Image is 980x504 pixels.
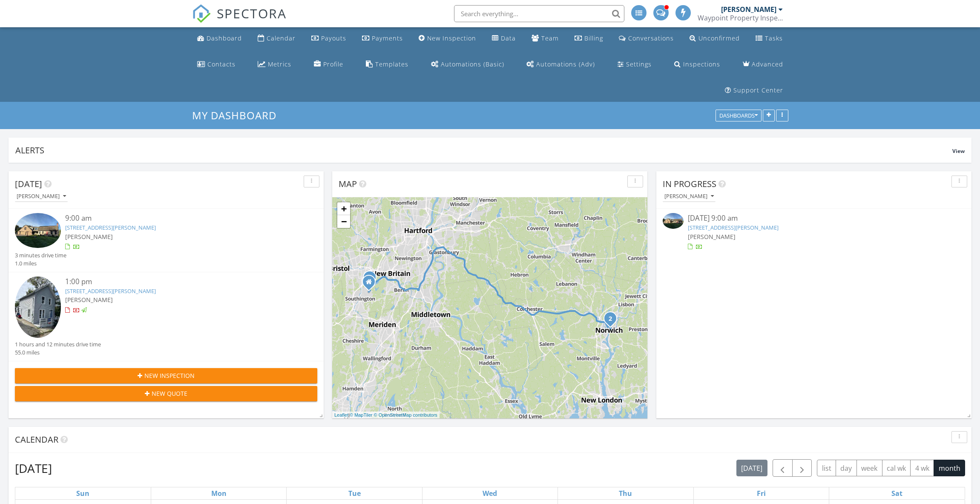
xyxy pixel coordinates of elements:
[65,233,113,241] span: [PERSON_NAME]
[663,213,965,251] a: [DATE] 9:00 am [STREET_ADDRESS][PERSON_NAME] [PERSON_NAME]
[337,215,350,228] a: Zoom out
[192,4,211,23] img: The Best Home Inspection Software - Spectora
[683,60,720,68] div: Inspections
[339,178,357,190] span: Map
[663,191,716,202] button: [PERSON_NAME]
[337,202,350,215] a: Zoom in
[952,147,965,155] span: View
[310,57,347,72] a: Company Profile
[359,31,406,46] a: Payments
[210,487,228,499] a: Monday
[267,34,296,42] div: Calendar
[217,4,287,22] span: SPECTORA
[663,213,684,229] img: 9553231%2Freports%2F214c6d01-708d-47b4-86de-6a65ccbb3188%2Fcover_photos%2FpxeFfrKj5sRo47hBPg7U%2F...
[501,34,516,42] div: Data
[454,5,624,22] input: Search everything...
[765,34,783,42] div: Tasks
[15,213,61,248] img: 9553231%2Freports%2F214c6d01-708d-47b4-86de-6a65ccbb3188%2Fcover_photos%2FpxeFfrKj5sRo47hBPg7U%2F...
[65,287,156,295] a: [STREET_ADDRESS][PERSON_NAME]
[75,487,91,499] a: Sunday
[836,460,857,476] button: day
[609,316,612,322] i: 2
[323,60,343,68] div: Profile
[65,296,113,304] span: [PERSON_NAME]
[541,34,559,42] div: Team
[571,31,606,46] a: Billing
[755,487,767,499] a: Friday
[144,371,195,380] span: New Inspection
[415,31,480,46] a: New Inspection
[152,389,187,398] span: New Quote
[17,193,66,199] div: [PERSON_NAME]
[721,83,787,98] a: Support Center
[671,57,724,72] a: Inspections
[614,57,655,72] a: Settings
[523,57,598,72] a: Automations (Advanced)
[15,276,61,338] img: 9557773%2Freports%2F9312af71-2151-4f81-a4ac-6280b3b51ba3%2Fcover_photos%2FXu3CkYXA4JKZF8pMjRJq%2F...
[615,31,677,46] a: Conversations
[792,459,812,477] button: Next month
[15,460,52,477] h2: [DATE]
[15,368,317,383] button: New Inspection
[721,5,776,14] div: [PERSON_NAME]
[528,31,562,46] a: Team
[481,487,499,499] a: Wednesday
[374,412,437,418] a: © OpenStreetMap contributors
[15,178,42,190] span: [DATE]
[15,276,317,357] a: 1:00 pm [STREET_ADDRESS][PERSON_NAME] [PERSON_NAME] 1 hours and 12 minutes drive time 55.0 miles
[688,233,736,241] span: [PERSON_NAME]
[536,60,595,68] div: Automations (Adv)
[15,191,68,202] button: [PERSON_NAME]
[369,282,374,287] div: 73 Brightwood Lane, Southington CT 06489
[207,34,242,42] div: Dashboard
[688,224,779,231] a: [STREET_ADDRESS][PERSON_NAME]
[192,12,287,29] a: SPECTORA
[752,60,783,68] div: Advanced
[617,487,634,499] a: Thursday
[686,31,743,46] a: Unconfirmed
[427,34,476,42] div: New Inspection
[428,57,508,72] a: Automations (Basic)
[752,31,786,46] a: Tasks
[688,213,940,224] div: [DATE] 9:00 am
[308,31,350,46] a: Payouts
[739,57,787,72] a: Advanced
[321,34,346,42] div: Payouts
[626,60,652,68] div: Settings
[663,178,716,190] span: In Progress
[890,487,904,499] a: Saturday
[65,276,292,287] div: 1:00 pm
[716,110,762,122] button: Dashboards
[254,31,299,46] a: Calendar
[817,460,836,476] button: list
[194,57,239,72] a: Contacts
[15,251,66,259] div: 3 minutes drive time
[15,434,58,445] span: Calendar
[610,318,615,323] div: 9 Reynolds St, Norwich, CT 06360
[332,412,440,419] div: |
[375,60,408,68] div: Templates
[15,340,101,348] div: 1 hours and 12 minutes drive time
[15,259,66,268] div: 1.0 miles
[910,460,934,476] button: 4 wk
[362,57,412,72] a: Templates
[441,60,504,68] div: Automations (Basic)
[65,213,292,224] div: 9:00 am
[15,348,101,357] div: 55.0 miles
[736,460,767,476] button: [DATE]
[773,459,793,477] button: Previous month
[628,34,674,42] div: Conversations
[372,34,403,42] div: Payments
[65,224,156,231] a: [STREET_ADDRESS][PERSON_NAME]
[207,60,236,68] div: Contacts
[719,113,758,119] div: Dashboards
[664,193,714,199] div: [PERSON_NAME]
[698,34,740,42] div: Unconfirmed
[15,213,317,268] a: 9:00 am [STREET_ADDRESS][PERSON_NAME] [PERSON_NAME] 3 minutes drive time 1.0 miles
[268,60,291,68] div: Metrics
[15,144,952,156] div: Alerts
[254,57,295,72] a: Metrics
[489,31,519,46] a: Data
[733,86,783,94] div: Support Center
[192,108,284,122] a: My Dashboard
